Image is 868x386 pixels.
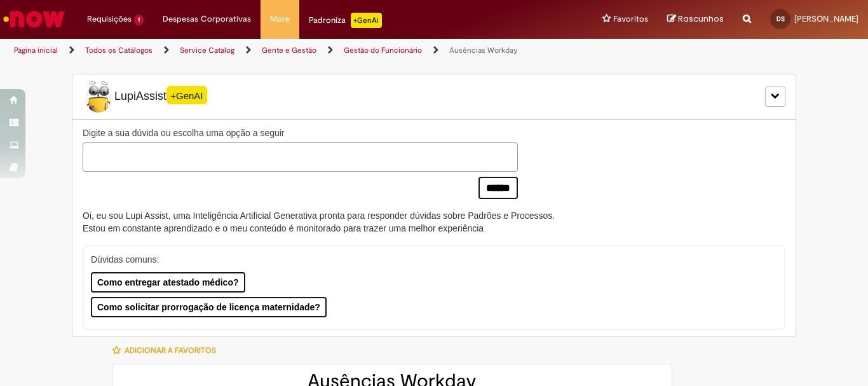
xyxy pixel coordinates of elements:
span: Despesas Corporativas [163,13,251,25]
div: LupiLupiAssist+GenAI [72,74,796,120]
span: Requisições [87,13,132,25]
a: Todos os Catálogos [85,45,153,55]
a: Service Catalog [180,45,234,55]
p: Dúvidas comuns: [91,253,767,266]
button: Como solicitar prorrogação de licença maternidade? [91,297,327,317]
span: LupiAssist [83,81,207,113]
img: Lupi [83,81,114,113]
div: Padroniza [309,13,382,28]
img: ServiceNow [1,6,67,32]
a: Gente e Gestão [262,45,316,55]
a: Ausências Workday [449,45,518,55]
button: Como entregar atestado médico? [91,272,245,293]
span: +GenAI [166,86,207,104]
span: 1 [134,15,144,25]
span: DS [776,15,785,23]
span: Rascunhos [678,13,724,25]
span: More [270,13,290,25]
a: Página inicial [14,45,58,55]
button: Adicionar a Favoritos [112,337,223,364]
span: Adicionar a Favoritos [125,345,216,355]
p: +GenAi [351,13,382,28]
div: Oi, eu sou Lupi Assist, uma Inteligência Artificial Generativa pronta para responder dúvidas sobr... [83,209,555,235]
a: Rascunhos [667,13,724,25]
a: Gestão do Funcionário [344,45,422,55]
span: [PERSON_NAME] [794,13,858,24]
ul: Trilhas de página [10,39,569,62]
span: Favoritos [613,13,648,25]
label: Digite a sua dúvida ou escolha uma opção a seguir [83,127,518,139]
